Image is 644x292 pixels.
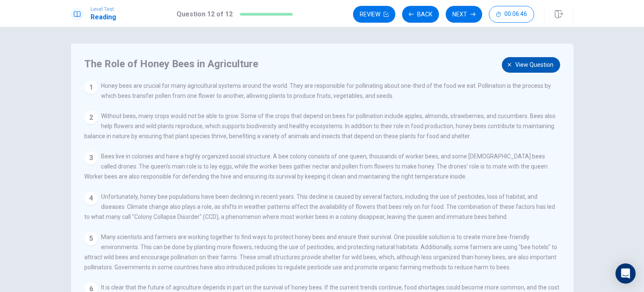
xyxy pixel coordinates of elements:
div: 5 [84,232,98,245]
div: Open Intercom Messenger [615,263,636,284]
button: Next [446,6,482,23]
button: Review [353,6,395,23]
div: 3 [84,151,98,165]
span: 00:06:46 [504,11,527,18]
span: Without bees, many crops would not be able to grow. Some of the crops that depend on bees for pol... [84,113,556,139]
span: Unfortunately, honey bee populations have been declining in recent years. This decline is caused ... [84,193,555,220]
span: Many scientists and farmers are working together to find ways to protect honey bees and ensure th... [84,234,557,271]
div: 4 [84,192,98,205]
button: Back [402,6,439,23]
div: 2 [84,111,98,124]
span: View question [515,60,553,70]
span: Honey bees are crucial for many agricultural systems around the world. They are responsible for p... [101,82,551,99]
span: Bees live in colonies and have a highly organized social structure. A bee colony consists of one ... [84,153,549,180]
button: View question [502,57,560,73]
div: 1 [84,81,98,94]
button: 00:06:46 [489,6,534,23]
span: Level Test [91,6,116,12]
h1: Reading [91,12,116,22]
h4: The Role of Honey Bees in Agriculture [84,57,558,71]
h1: Question 12 of 12 [177,9,233,19]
